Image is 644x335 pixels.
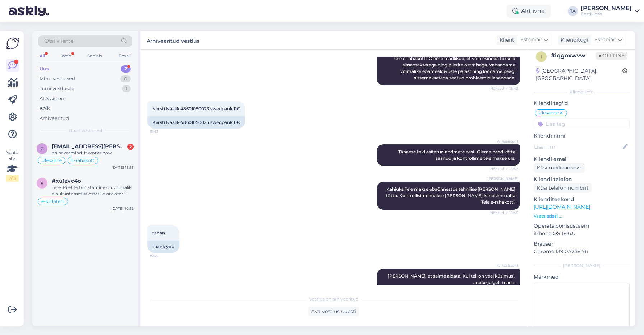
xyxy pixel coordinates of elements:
div: AI Assistent [40,95,66,102]
div: Tere! Piletite tühistamine on võimalik ainult internetist ostetud arvloterii piletite puhul ning ... [52,184,134,197]
div: Kersti Näälik 48601050023 swedpank 11€ [147,116,245,129]
div: Klienditugi [558,36,588,44]
span: Estonian [594,36,616,44]
div: Web [60,51,73,61]
div: 2 [127,144,134,150]
span: Uued vestlused [69,127,102,134]
div: 2 [121,65,131,73]
span: Kahjuks Teie makse ebaõnnestus tehnilise [PERSON_NAME] tõttu. Kontrollisime makse [PERSON_NAME] k... [386,186,516,205]
div: [PERSON_NAME] [581,5,632,11]
span: AI Assistent [491,139,518,144]
p: Chrome 139.0.7258.76 [534,248,630,255]
a: [PERSON_NAME]Eesti Loto [581,5,640,17]
div: TA [568,6,578,16]
div: [GEOGRAPHIC_DATA], [GEOGRAPHIC_DATA] [536,67,622,82]
span: Ülekanne [41,158,62,163]
p: Vaata edasi ... [534,213,630,219]
img: Askly Logo [6,37,19,50]
div: Vaata siia [6,149,19,182]
span: i [540,54,542,59]
span: Ülekanne [538,111,559,115]
p: Kliendi nimi [534,132,630,140]
div: 0 [120,75,131,83]
div: Arhiveeritud [40,115,69,122]
a: [URL][DOMAIN_NAME] [534,204,590,210]
div: Tiimi vestlused [40,85,75,92]
span: e-kiirloterii [41,199,64,204]
span: Täname teid esitatud andmete eest. Oleme need kätte saanud ja kontrollime teie makse üle. [398,149,516,161]
div: Kõik [40,105,50,112]
span: Nähtud ✓ 15:45 [490,210,518,215]
span: E-rahakott [71,158,95,163]
span: x [41,180,43,186]
div: 2 / 3 [6,175,19,182]
p: Kliendi telefon [534,176,630,183]
div: Email [117,51,132,61]
div: Küsi telefoninumbrit [534,183,592,193]
p: Operatsioonisüsteem [534,222,630,230]
span: charm.echiverri@gmail.com [52,143,126,150]
span: Vestlus on arhiveeritud [309,296,359,302]
span: 15:45 [149,253,176,259]
div: All [38,51,46,61]
div: # iqgoxwvw [551,51,596,60]
span: Otsi kliente [45,37,73,45]
span: AI Assistent [491,263,518,268]
p: Brauser [534,240,630,248]
span: 15:43 [149,129,176,134]
div: ah nevermind. it works now [52,150,134,156]
input: Lisa tag [534,118,630,129]
div: Klient [497,36,514,44]
span: Kersti Näälik 48601050023 swedpank 11€ [152,106,240,111]
div: thank you [147,241,179,253]
div: [DATE] 15:55 [112,165,134,170]
span: Estonian [520,36,542,44]
span: #xu1zvc4o [52,178,81,184]
div: Uus [40,65,49,73]
div: 1 [122,85,131,92]
div: Socials [86,51,103,61]
span: [PERSON_NAME] [487,176,518,181]
span: [PERSON_NAME], et saime aidata! Kui teil on veel küsimusi, andke julgelt teada. [388,273,516,285]
p: Klienditeekond [534,196,630,203]
div: Eesti Loto [581,11,632,17]
div: Kliendi info [534,89,630,95]
span: Nähtud ✓ 15:42 [490,86,518,91]
div: Minu vestlused [40,75,75,83]
p: Märkmed [534,273,630,281]
span: Nähtud ✓ 15:43 [490,166,518,172]
p: iPhone OS 18.6.0 [534,230,630,237]
p: Kliendi email [534,155,630,163]
label: Arhiveeritud vestlus [147,35,199,45]
span: c [41,146,44,151]
div: [DATE] 10:52 [111,206,134,211]
input: Lisa nimi [534,143,621,151]
div: Ava vestlus uuesti [308,307,359,316]
div: [PERSON_NAME] [534,262,630,269]
div: Aktiivne [507,5,551,18]
span: Offline [596,52,627,60]
p: Kliendi tag'id [534,99,630,107]
span: tänan [152,230,165,236]
div: Küsi meiliaadressi [534,163,585,173]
